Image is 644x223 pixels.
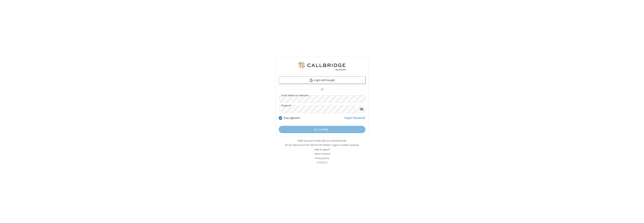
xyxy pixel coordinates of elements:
[344,116,365,123] a: Forgot Password?
[279,126,365,133] button: Loading...
[315,157,329,160] a: Privacy policy
[284,116,300,120] label: Stay signed in
[319,87,325,92] span: OR
[332,143,359,147] button: Login to another company
[279,76,365,84] a: Login with Google
[309,78,313,82] img: google-icon.png
[314,152,330,155] a: Terms of service
[298,62,346,71] img: QA Selenium DO NOT DELETE OR CHANGE
[279,95,365,103] input: Email address or username
[319,127,330,132] span: Loading...
[315,148,330,151] a: Help & support
[298,139,346,142] a: Make sure you're ready with our connection test
[358,106,365,113] div: Show password
[276,143,368,147] li: Not QA Selenium DO NOT DELETE OR CHANGE?
[635,213,641,220] iframe: Chat
[276,161,368,164] li: v2.6.352.13
[279,106,358,113] input: Password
